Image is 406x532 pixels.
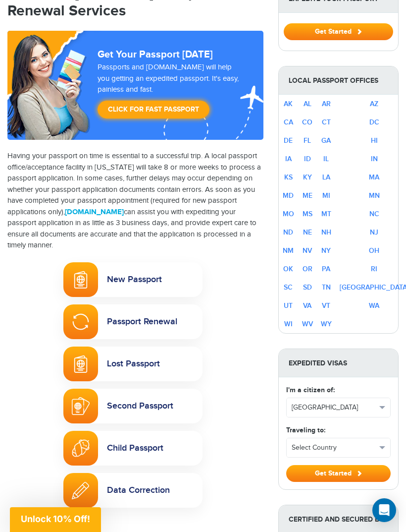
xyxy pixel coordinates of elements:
button: Get Started [284,23,393,40]
a: [DOMAIN_NAME] [65,207,124,217]
a: CO [302,118,312,126]
a: DE [284,136,293,145]
a: VT [322,301,330,310]
a: MN [369,191,380,200]
a: NM [283,246,294,255]
a: IA [285,155,292,163]
a: SD [303,283,312,292]
a: AL [304,100,311,108]
a: NY [321,246,331,255]
a: CT [322,118,331,126]
a: Child PassportChild Passport [63,431,203,466]
a: AK [284,100,293,108]
a: NV [303,246,312,255]
img: Lost Passport [74,355,88,373]
strong: Local Passport Offices [279,66,398,95]
a: DC [369,118,379,126]
a: VA [303,301,311,310]
button: Select Country [287,438,390,457]
img: Second Passport [72,397,90,415]
a: MO [283,210,294,218]
a: NJ [370,228,378,236]
a: FL [304,136,311,145]
button: Get Started [286,465,391,482]
label: I'm a citizen of: [286,385,335,395]
a: CA [284,118,293,126]
a: KY [303,173,312,181]
img: New Passport [74,271,88,289]
a: ND [283,228,293,236]
a: MD [283,191,294,200]
a: WI [284,320,293,328]
span: Unlock 10% Off! [21,514,90,524]
strong: Get Your Passport [DATE] [98,49,213,60]
div: Unlock 10% Off! [10,507,101,532]
a: NC [369,210,379,218]
a: Get Started [284,27,393,35]
a: LA [322,173,330,181]
a: Passport Name ChangeData Correction [63,473,203,508]
a: Lost PassportLost Passport [63,347,203,381]
img: Passport Renewal [72,313,90,331]
a: AR [322,100,331,108]
a: IL [323,155,329,163]
button: [GEOGRAPHIC_DATA] [287,398,390,417]
a: ID [304,155,311,163]
a: UT [284,301,293,310]
a: GA [321,136,331,145]
div: Open Intercom Messenger [372,498,396,522]
a: HI [371,136,378,145]
p: Having your passport on time is essential to a successful trip. A local passport office/acceptanc... [7,151,263,251]
a: NE [303,228,312,236]
a: OK [283,265,293,273]
a: WV [302,320,313,328]
a: Second PassportSecond Passport [63,389,203,423]
a: OH [369,246,379,255]
img: Child Passport [72,439,90,457]
a: TN [322,283,331,292]
a: AZ [370,100,378,108]
a: Passport RenewalPassport Renewal [63,304,203,339]
a: OR [303,265,312,273]
a: SC [284,283,293,292]
a: NH [321,228,331,236]
div: Passports and [DOMAIN_NAME] will help you getting an expedited passport. It's easy, painless and ... [94,62,247,123]
label: Traveling to: [286,425,325,435]
a: MS [303,210,312,218]
a: MT [321,210,331,218]
a: ME [303,191,312,200]
a: RI [371,265,377,273]
a: PA [322,265,330,273]
span: Select Country [292,443,376,453]
a: Click for Fast Passport [98,101,209,118]
a: MA [369,173,379,181]
a: New PassportNew Passport [63,262,203,297]
a: WY [321,320,332,328]
a: WA [369,301,379,310]
strong: Expedited Visas [279,349,398,377]
a: MI [322,191,330,200]
a: IN [371,155,378,163]
img: Passport Name Change [72,482,89,499]
span: [GEOGRAPHIC_DATA] [292,403,376,413]
a: KS [284,173,293,181]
